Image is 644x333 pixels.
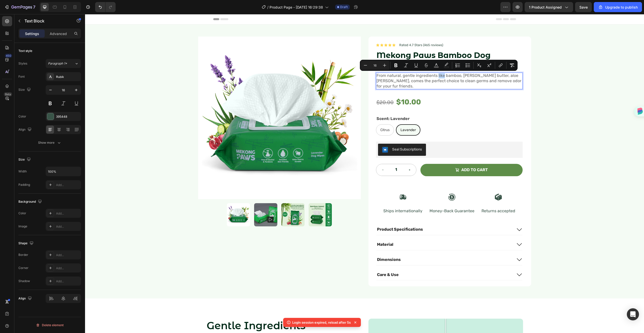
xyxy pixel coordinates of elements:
div: Image [18,224,27,229]
div: $20.00 [291,83,309,93]
div: Width [18,169,27,174]
img: SealSubscriptions.png [297,133,303,139]
button: Upgrade to publish [594,2,642,12]
button: Delete element [18,321,81,329]
h1: Mekong Paws Bamboo Dog Grooming Wipes [291,36,438,56]
div: Padding [18,183,30,187]
input: Auto [46,167,81,176]
div: Seal Subscriptions [307,133,337,138]
span: Material [292,228,308,233]
div: Add... [56,183,80,187]
div: Add... [56,266,80,270]
span: Save [579,5,588,9]
div: Background [18,198,43,205]
span: Lavender [315,114,331,118]
p: Gentle Ingredients [122,305,267,318]
div: Undo/Redo [95,2,116,12]
div: Show more [38,140,62,145]
p: Money-Back Guarantee [344,194,389,200]
span: Citrus [295,114,305,118]
iframe: Design area [85,14,644,333]
p: 7 [33,4,35,10]
h2: Rich Text Editor. Editing area: main [121,305,268,319]
div: Size [18,156,32,163]
div: Color [18,114,26,119]
p: Returns accepted [396,194,430,200]
p: Advanced [50,31,67,36]
div: Size [18,86,32,93]
span: Product Page - [DATE] 16:29:38 [270,5,323,10]
div: Shape [18,240,35,247]
div: Font [18,74,25,79]
legend: Scent: Lavender [291,101,325,108]
div: Align [18,126,33,133]
span: Dimensions [292,243,316,248]
div: 450 [5,54,12,58]
button: increment [318,150,331,162]
div: Text style [18,49,32,53]
p: Settings [25,31,39,36]
button: Show more [18,138,81,147]
button: Seal Subscriptions [293,130,341,142]
span: From natural, gentle ingredients like bamboo, [PERSON_NAME] butter, aloe [PERSON_NAME], comes the... [291,59,436,74]
button: 7 [2,2,38,12]
p: Ships internationally [298,194,337,200]
div: Add... [56,253,80,257]
div: 395448 [56,114,80,119]
div: Rubik [56,75,80,79]
span: 1 product assigned [529,5,562,10]
div: Add... [56,211,80,216]
div: Add to cart [376,153,403,159]
div: Corner [18,266,29,270]
div: Styles [18,61,27,66]
div: Color [18,211,26,216]
div: Delete element [36,322,64,328]
div: Beta [4,92,12,96]
div: Add... [56,279,80,284]
p: Login session expired, reload after 5s [292,320,351,325]
button: decrement [291,150,304,162]
span: Paragraph 1* [48,61,67,66]
input: quantity [304,150,318,162]
p: Text Block [24,18,67,24]
div: Rich Text Editor. Editing area: main [291,58,438,75]
div: Upgrade to publish [598,5,638,10]
div: Add... [56,224,80,229]
div: Shadow [18,279,30,283]
div: Border [18,253,28,257]
button: Save [575,2,592,12]
span: Draft [340,5,348,9]
button: Add to cart [335,150,438,162]
span: Care & Use [292,258,314,263]
p: Rated 4.7 Stars (465 reviews) [314,29,358,33]
div: Editor contextual toolbar [360,60,518,71]
span: Product Specifications [292,213,338,218]
div: $10.00 [311,81,336,95]
button: 1 product assigned [525,2,573,12]
button: Paragraph 1* [46,59,81,68]
span: / [267,5,269,10]
div: Align [18,295,33,302]
div: Open Intercom Messenger [627,308,639,320]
